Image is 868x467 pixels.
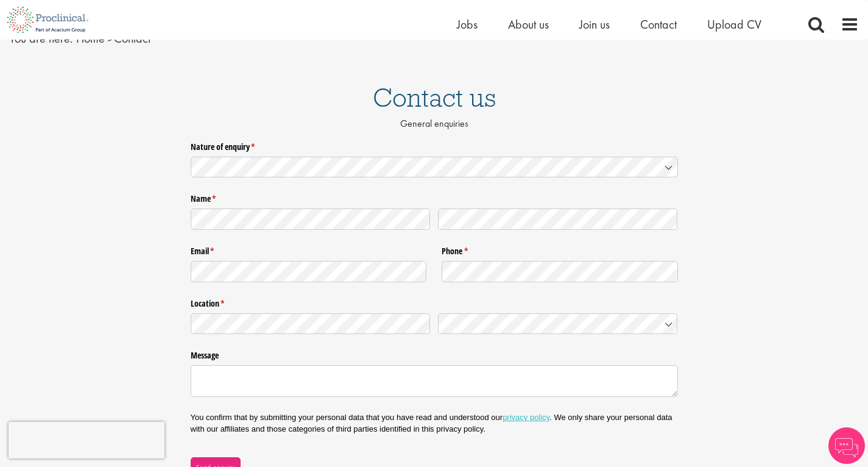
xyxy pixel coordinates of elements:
label: Email [191,241,427,257]
a: Upload CV [707,16,761,32]
a: About us [508,16,549,32]
a: Join us [579,16,610,32]
legend: Location [191,294,678,310]
img: Chatbot [828,427,865,464]
label: Message [191,346,678,362]
a: Contact [640,16,677,32]
input: State / Province / Region [191,313,431,335]
input: Last [438,209,678,230]
label: Phone [442,241,678,257]
input: Country [438,313,678,335]
input: First [191,209,431,230]
legend: Name [191,189,678,205]
p: You confirm that by submitting your personal data that you have read and understood our . We only... [191,412,678,434]
iframe: reCAPTCHA [9,422,164,458]
a: privacy policy [503,413,549,422]
a: Jobs [457,16,478,32]
label: Nature of enquiry [191,137,678,152]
